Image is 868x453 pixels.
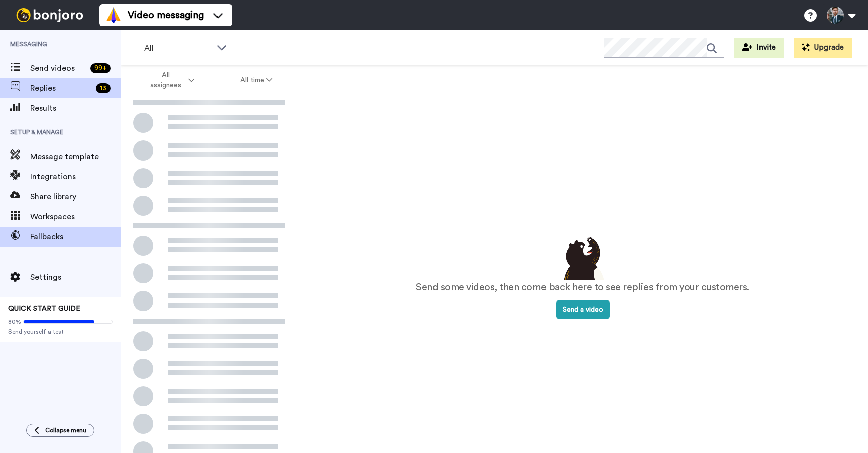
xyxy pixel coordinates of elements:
[30,211,121,223] span: Workspaces
[30,171,121,183] span: Integrations
[26,424,94,437] button: Collapse menu
[30,271,121,283] span: Settings
[90,63,111,73] div: 99 +
[218,71,296,89] button: All time
[30,62,86,74] span: Send videos
[128,8,204,22] span: Video messaging
[8,318,21,326] span: 80%
[30,150,121,163] span: Message template
[96,83,111,93] div: 13
[8,305,80,312] span: QUICK START GUIDE
[30,231,121,243] span: Fallbacks
[144,42,211,54] span: All
[556,306,610,313] a: Send a video
[794,38,852,58] button: Upgrade
[734,38,784,58] button: Invite
[30,191,121,203] span: Share library
[30,102,121,114] span: Results
[30,82,92,94] span: Replies
[416,280,749,295] p: Send some videos, then come back here to see replies from your customers.
[105,7,122,23] img: vm-color.svg
[558,234,608,280] img: results-emptystates.png
[12,8,87,22] img: bj-logo-header-white.svg
[8,328,113,336] span: Send yourself a test
[146,70,186,90] span: All assignees
[556,300,610,319] button: Send a video
[123,66,218,94] button: All assignees
[45,426,86,434] span: Collapse menu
